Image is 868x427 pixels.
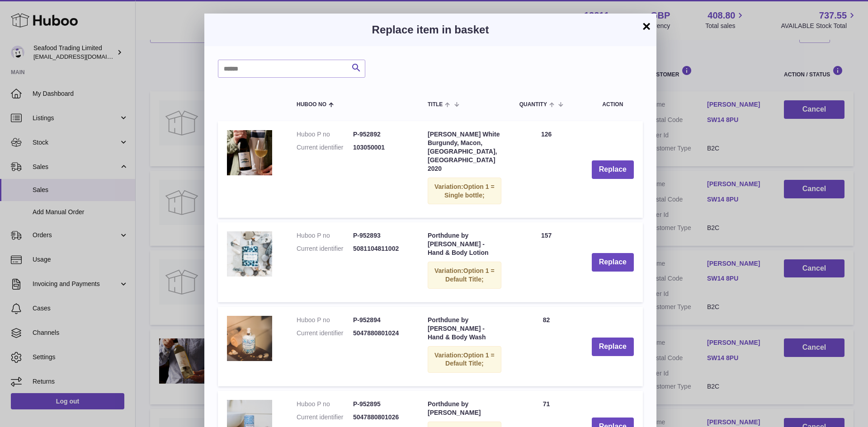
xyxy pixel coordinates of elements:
[353,143,410,152] dd: 103050001
[419,222,510,302] td: Porthdune by [PERSON_NAME] - Hand & Body Lotion
[218,23,643,37] h3: Replace item in basket
[297,400,353,408] dt: Huboo P no
[297,413,353,422] dt: Current identifier
[445,352,495,367] span: Option 1 = Default Title;
[227,316,272,361] img: Porthdune by Jill Stein - Hand & Body Wash
[444,183,495,199] span: Option 1 = Single bottle;
[519,102,547,108] span: Quantity
[510,121,583,218] td: 126
[592,160,634,179] button: Replace
[297,316,353,324] dt: Huboo P no
[592,253,634,272] button: Replace
[227,231,272,277] img: Porthdune by Jill Stein - Hand & Body Lotion
[353,231,410,240] dd: P-952893
[428,178,501,205] div: Variation:
[227,130,272,175] img: Rick Stein's White Burgundy, Macon, Burgundy, France 2020
[297,102,326,108] span: Huboo no
[353,413,410,422] dd: 5047880801026
[297,231,353,240] dt: Huboo P no
[297,130,353,139] dt: Huboo P no
[510,222,583,302] td: 157
[419,307,510,386] td: Porthdune by [PERSON_NAME] - Hand & Body Wash
[428,262,501,289] div: Variation:
[297,143,353,152] dt: Current identifier
[445,267,495,283] span: Option 1 = Default Title;
[353,244,410,253] dd: 5081104811002
[353,316,410,324] dd: P-952894
[510,307,583,386] td: 82
[297,329,353,338] dt: Current identifier
[419,121,510,218] td: [PERSON_NAME] White Burgundy, Macon, [GEOGRAPHIC_DATA], [GEOGRAPHIC_DATA] 2020
[592,338,634,356] button: Replace
[297,244,353,253] dt: Current identifier
[353,400,410,408] dd: P-952895
[353,130,410,139] dd: P-952892
[428,102,443,108] span: Title
[428,346,501,373] div: Variation:
[353,329,410,338] dd: 5047880801024
[641,21,652,32] button: ×
[583,91,643,117] th: Action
